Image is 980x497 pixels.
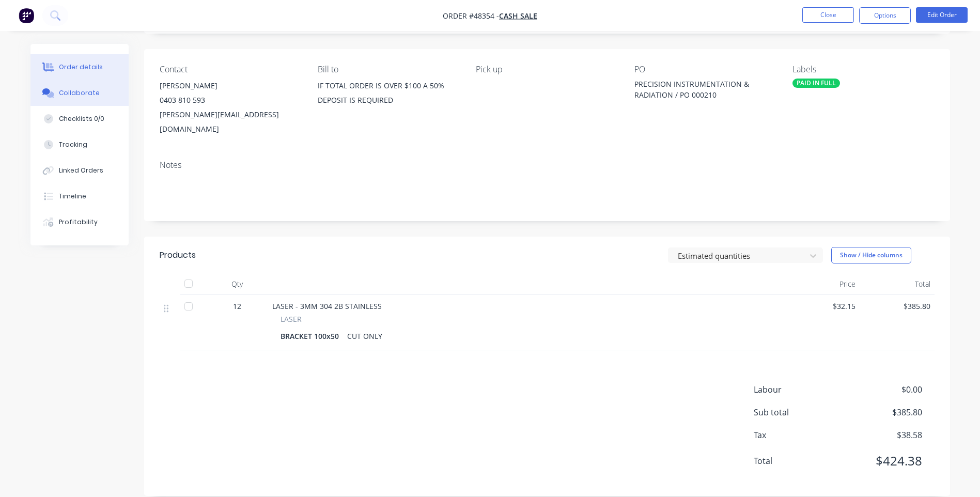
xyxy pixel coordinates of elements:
span: $385.80 [845,406,922,418]
div: PO [634,65,776,74]
button: Edit Order [916,7,968,23]
span: $0.00 [845,383,922,396]
span: $32.15 [789,301,855,312]
span: LASER - 3MM 304 2B STAINLESS [272,301,382,311]
span: $424.38 [845,452,922,470]
div: BRACKET 100x50 [281,329,343,344]
div: PRECISION INSTRUMENTATION & RADIATION / PO 000210 [634,79,764,100]
div: Profitability [59,218,98,227]
button: Options [859,7,911,24]
div: [PERSON_NAME]0403 810 593[PERSON_NAME][EMAIL_ADDRESS][DOMAIN_NAME] [160,79,301,136]
span: $38.58 [845,429,922,441]
div: Order details [59,63,103,72]
div: Labels [792,65,934,74]
div: Qty [206,274,268,294]
span: $385.80 [864,301,930,312]
button: Timeline [30,183,129,209]
div: Checklists 0/0 [59,114,104,123]
div: [PERSON_NAME] [160,79,301,93]
div: Pick up [476,65,617,74]
button: Order details [30,54,129,80]
span: Labour [754,383,846,396]
div: Bill to [318,65,459,74]
button: Profitability [30,209,129,235]
span: Total [754,455,846,467]
div: Linked Orders [59,166,103,175]
div: IF TOTAL ORDER IS OVER $100 A 50% DEPOSIT IS REQUIRED [318,79,459,107]
div: Tracking [59,140,87,149]
img: Factory [19,8,34,23]
div: Total [860,274,935,294]
button: Close [802,7,854,23]
div: Notes [160,160,935,170]
div: PAID IN FULL [792,79,840,88]
button: Collaborate [30,80,129,106]
div: Products [160,249,196,261]
button: Checklists 0/0 [30,106,129,132]
div: 0403 810 593 [160,93,301,107]
button: Linked Orders [30,158,129,183]
div: Contact [160,65,301,74]
span: Tax [754,429,846,441]
span: Order #48354 - [443,11,499,21]
div: Price [785,274,860,294]
div: IF TOTAL ORDER IS OVER $100 A 50% DEPOSIT IS REQUIRED [318,79,459,112]
div: [PERSON_NAME][EMAIL_ADDRESS][DOMAIN_NAME] [160,107,301,136]
span: 12 [233,301,241,312]
div: Timeline [59,192,86,201]
button: Tracking [30,132,129,158]
span: Sub total [754,406,846,418]
div: CUT ONLY [343,329,386,344]
div: Collaborate [59,88,100,98]
span: LASER [281,314,302,324]
button: Show / Hide columns [831,247,911,263]
a: CASH SALE [499,11,537,21]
